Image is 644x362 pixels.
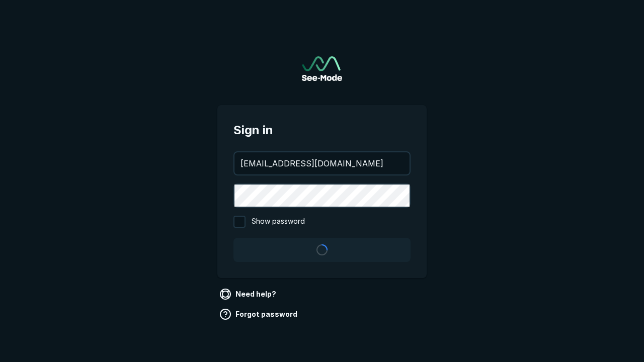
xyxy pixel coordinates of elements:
a: Forgot password [217,306,301,322]
a: Need help? [217,286,280,302]
img: See-Mode Logo [302,56,342,81]
span: Sign in [233,121,411,139]
a: Go to sign in [302,56,342,81]
input: your@email.com [234,152,410,174]
span: Show password [252,216,305,228]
